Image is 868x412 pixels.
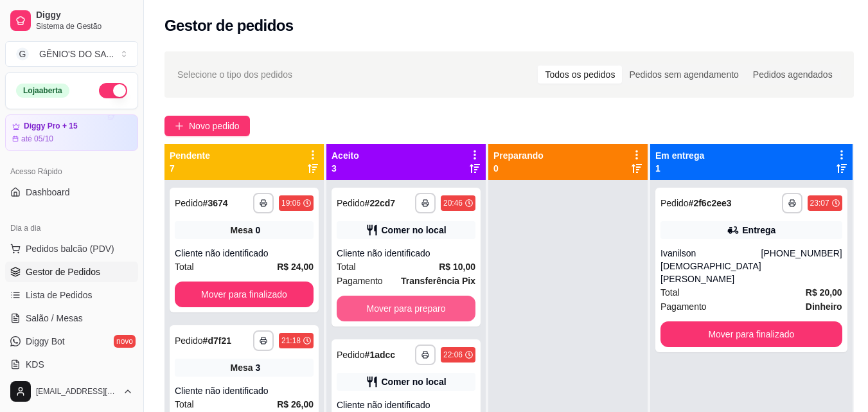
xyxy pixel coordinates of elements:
span: Pedido [175,336,203,346]
span: G [16,48,29,60]
div: Loja aberta [16,84,69,98]
p: Preparando [493,149,544,162]
strong: # 3674 [203,198,228,208]
div: Comer no local [381,375,446,388]
a: Lista de Pedidos [5,285,138,305]
button: Mover para preparo [337,296,475,321]
div: Dia a dia [5,218,138,238]
button: [EMAIL_ADDRESS][DOMAIN_NAME] [5,376,138,407]
p: 3 [332,162,359,175]
button: Alterar Status [99,83,127,98]
span: Gestor de Pedidos [26,265,100,278]
strong: # 1adcc [365,350,396,360]
strong: Dinheiro [806,301,842,312]
span: Pagamento [337,274,383,288]
button: Novo pedido [164,116,250,136]
button: Mover para finalizado [175,282,314,307]
span: Novo pedido [189,119,240,133]
div: Cliente não identificado [337,399,475,411]
strong: R$ 26,00 [277,399,314,409]
span: Pedido [660,198,689,208]
strong: # 2f6c2ee3 [689,198,732,208]
a: Diggy Botnovo [5,331,138,352]
p: 0 [493,162,544,175]
div: Cliente não identificado [175,384,314,397]
span: Pedido [337,198,365,208]
div: Pedidos agendados [746,66,840,84]
strong: R$ 20,00 [806,287,842,298]
article: Diggy Pro + 15 [24,121,78,131]
button: Pedidos balcão (PDV) [5,238,138,259]
div: 21:18 [281,336,301,346]
div: Cliente não identificado [175,247,314,260]
button: Select a team [5,41,138,67]
a: KDS [5,354,138,375]
div: Cliente não identificado [337,247,475,260]
div: Entrega [742,224,775,237]
p: Em entrega [655,149,704,162]
p: 7 [170,162,210,175]
span: plus [175,121,184,130]
span: KDS [26,358,44,371]
span: Diggy [36,10,133,21]
article: até 05/10 [21,134,53,144]
a: Salão / Mesas [5,308,138,328]
div: [PHONE_NUMBER] [761,247,842,285]
strong: R$ 10,00 [439,262,475,272]
div: 3 [256,361,261,374]
span: Mesa [231,361,253,374]
p: Aceito [332,149,359,162]
div: GÊNIO'S DO SA ... [39,48,114,60]
span: Pedido [337,350,365,360]
span: Pagamento [660,300,707,314]
span: Pedido [175,198,203,208]
div: Acesso Rápido [5,161,138,182]
span: Salão / Mesas [26,312,83,325]
div: Pedidos sem agendamento [622,66,745,84]
span: Total [175,397,194,411]
a: Dashboard [5,182,138,202]
span: Diggy Bot [26,335,65,348]
span: Sistema de Gestão [36,21,133,31]
p: Pendente [170,149,210,162]
button: Mover para finalizado [660,321,842,347]
div: Ivanilson [DEMOGRAPHIC_DATA][PERSON_NAME] [660,247,761,285]
a: Gestor de Pedidos [5,262,138,282]
span: Total [337,260,356,274]
p: 1 [655,162,704,175]
strong: R$ 24,00 [277,262,314,272]
div: Comer no local [381,224,446,237]
span: [EMAIL_ADDRESS][DOMAIN_NAME] [36,386,118,397]
div: 23:07 [810,198,829,208]
span: Total [660,285,680,300]
span: Mesa [231,224,253,237]
strong: # d7f21 [203,336,231,346]
h2: Gestor de pedidos [164,15,294,36]
div: 22:06 [443,350,463,360]
span: Pedidos balcão (PDV) [26,242,114,255]
div: 19:06 [281,198,301,208]
strong: Transferência Pix [401,276,475,286]
span: Total [175,260,194,274]
span: Dashboard [26,186,70,199]
span: Lista de Pedidos [26,289,93,301]
div: Todos os pedidos [538,66,622,84]
a: DiggySistema de Gestão [5,5,138,36]
span: Selecione o tipo dos pedidos [177,67,292,82]
div: 0 [256,224,261,237]
div: 20:46 [443,198,463,208]
a: Diggy Pro + 15até 05/10 [5,114,138,151]
strong: # 22cd7 [365,198,396,208]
